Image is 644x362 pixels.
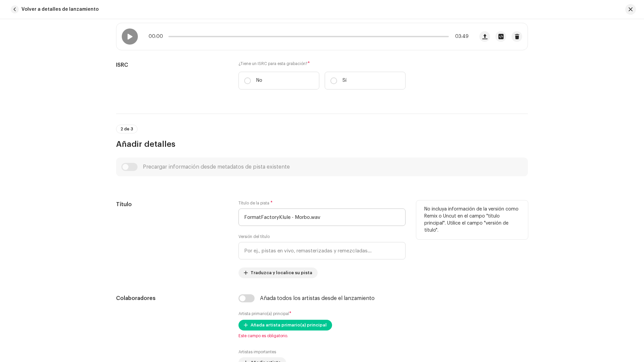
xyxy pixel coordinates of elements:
label: Artistas importantes [238,349,276,355]
span: 03:49 [451,34,469,39]
span: Traduzca y localice su pista [251,266,312,280]
h5: Colaboradores [116,294,228,302]
h5: Título [116,200,228,208]
button: Traduzca y localice su pista [238,267,318,278]
label: Título de la pista [238,200,273,206]
small: Artista primario(a) principal [238,312,289,316]
span: 2 de 3 [120,127,133,131]
label: Versión del título [238,234,270,239]
span: 00:00 [149,34,166,39]
p: Sí [342,77,346,84]
label: ¿Tiene un ISRC para esta grabación? [238,61,406,66]
button: Añada artista primario(a) principal [238,320,332,330]
span: Este campo es obligatorio. [238,333,406,339]
h3: Añadir detalles [116,139,528,149]
p: No incluya información de la versión como Remix o Uncut en el campo "título principal". Utilice e... [424,206,520,234]
input: Ingrese el nombre de la pista [238,208,406,226]
h5: ISRC [116,61,228,69]
span: Añada artista primario(a) principal [251,318,327,332]
input: Por ej., pistas en vivo, remasterizadas y remezcladas... [238,242,406,259]
p: No [256,77,262,84]
div: Añada todos los artistas desde el lanzamiento [260,296,375,301]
